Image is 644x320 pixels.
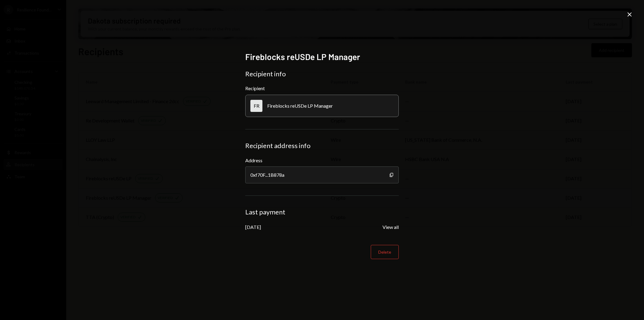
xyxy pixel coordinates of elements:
[245,157,399,164] label: Address
[371,245,399,259] button: Delete
[245,208,399,216] div: Last payment
[382,224,399,230] button: View all
[245,70,399,78] div: Recipient info
[245,224,261,230] div: [DATE]
[245,141,399,150] div: Recipient address info
[245,85,399,91] div: Recipient
[250,100,262,112] div: FR
[267,103,333,109] div: Fireblocks reUSDe LP Manager
[245,51,399,63] h2: Fireblocks reUSDe LP Manager
[245,166,399,183] div: 0xf70F...1B878a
